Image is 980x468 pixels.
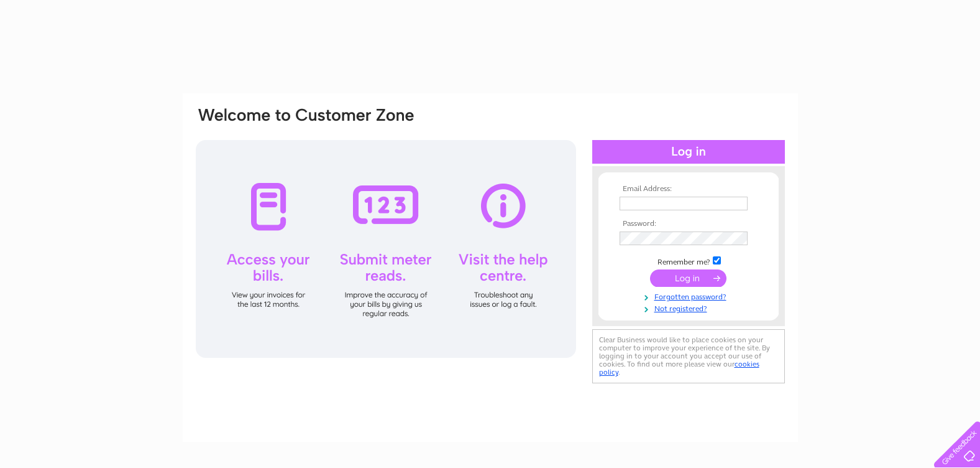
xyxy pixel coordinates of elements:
[599,360,759,377] a: cookies policy
[616,220,761,228] th: Password:
[650,269,726,287] input: Submit
[616,255,761,267] td: Remember me?
[592,329,785,383] div: Clear Business would like to place cookies on your computer to improve your experience of the sit...
[620,302,761,314] a: Not registered?
[620,290,761,302] a: Forgotten password?
[616,185,761,194] th: Email Address:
